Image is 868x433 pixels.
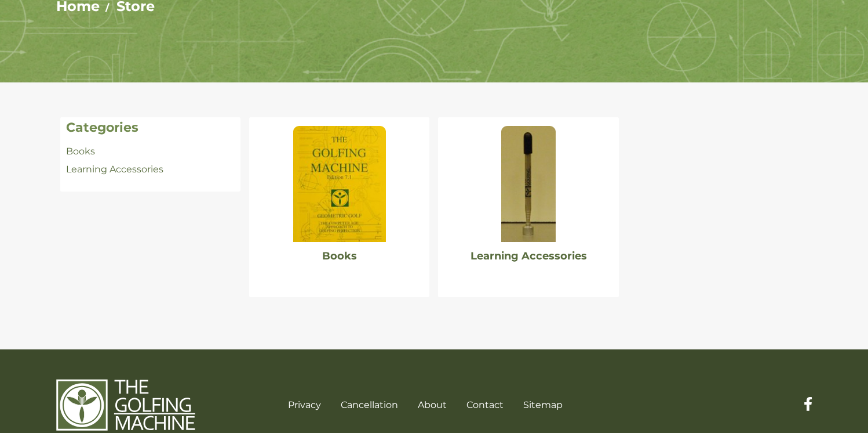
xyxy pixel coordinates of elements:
[322,250,357,262] a: Books
[418,399,447,410] a: About
[66,146,95,157] a: Books
[466,399,504,410] a: Contact
[66,120,235,135] h4: Categories
[56,378,195,432] img: The Golfing Machine
[341,399,398,410] a: Cancellation
[471,250,587,262] a: Learning Accessories
[288,399,321,410] a: Privacy
[66,164,163,175] a: Learning Accessories
[523,399,563,410] a: Sitemap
